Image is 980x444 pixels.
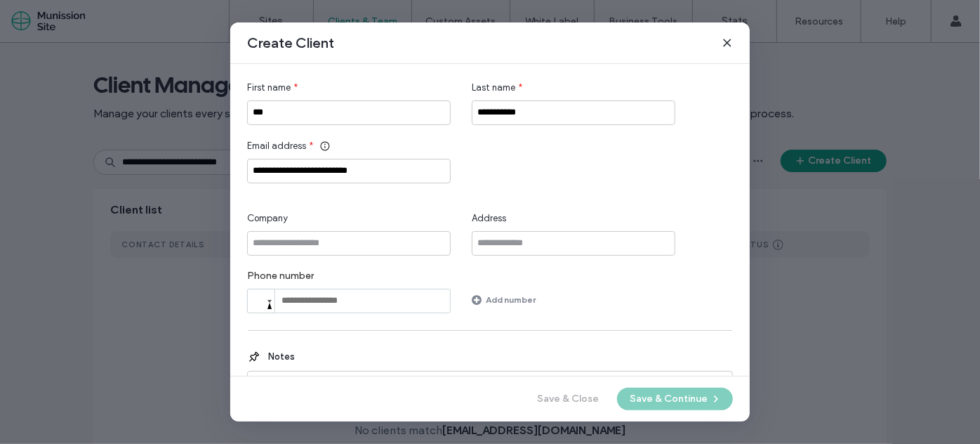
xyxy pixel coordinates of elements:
label: Add number [486,287,536,312]
span: Address [472,211,506,226]
span: Last name [472,81,515,95]
input: Last name [472,100,675,125]
span: Email address [247,139,306,153]
span: First name [247,81,291,95]
span: Notes [261,350,295,364]
input: Email address [247,159,451,183]
input: Address [472,231,675,256]
input: First name [247,100,451,125]
input: Company [247,231,451,256]
span: Create Client [247,34,334,52]
label: Phone number [247,270,451,289]
span: Help [32,10,60,22]
span: Company [247,211,288,226]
